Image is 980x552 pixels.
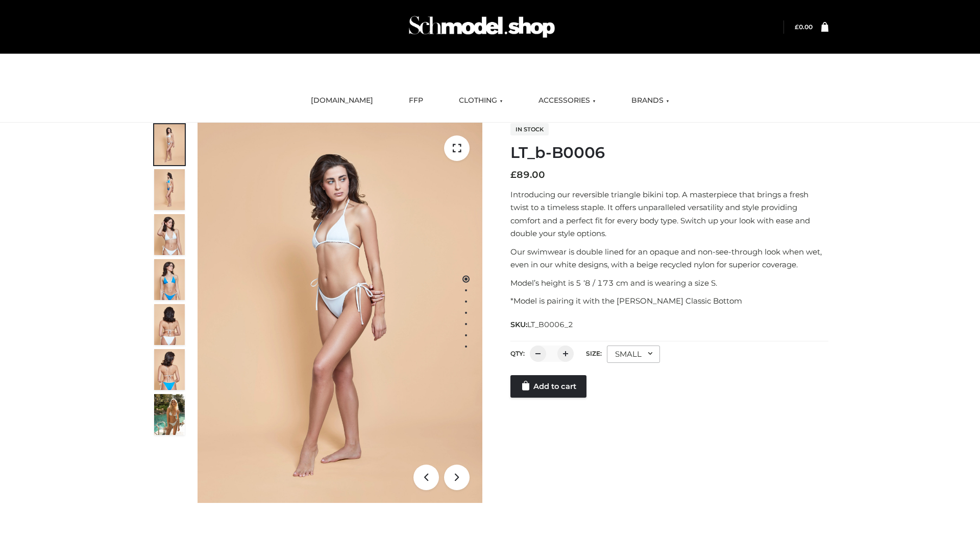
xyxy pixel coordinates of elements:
[624,89,677,112] a: BRANDS
[154,304,185,345] img: ArielClassicBikiniTop_CloudNine_AzureSky_OW114ECO_7-scaled.jpg
[510,318,574,331] span: SKU:
[510,245,828,271] p: Our swimwear is double lined for an opaque and non-see-through look when wet, even in our white d...
[531,89,603,112] a: ACCESSORIES
[510,188,828,240] p: Introducing our reversible triangle bikini top. A masterpiece that brings a fresh twist to a time...
[510,123,549,135] span: In stock
[510,350,525,357] label: QTY:
[607,346,660,363] div: SMALL
[154,124,185,165] img: ArielClassicBikiniTop_CloudNine_AzureSky_OW114ECO_1-scaled.jpg
[510,169,545,180] bdi: 89.00
[198,123,482,503] img: LT_b-B0006
[451,89,510,112] a: CLOTHING
[510,169,517,180] span: £
[405,7,558,47] img: Schmodel Admin 964
[154,349,185,390] img: ArielClassicBikiniTop_CloudNine_AzureSky_OW114ECO_8-scaled.jpg
[154,259,185,300] img: ArielClassicBikiniTop_CloudNine_AzureSky_OW114ECO_4-scaled.jpg
[527,320,573,329] span: LT_B0006_2
[795,23,813,31] a: £0.00
[154,169,185,210] img: ArielClassicBikiniTop_CloudNine_AzureSky_OW114ECO_2-scaled.jpg
[510,294,828,308] p: *Model is pairing it with the [PERSON_NAME] Classic Bottom
[401,89,431,112] a: FFP
[154,394,185,435] img: Arieltop_CloudNine_AzureSky2.jpg
[510,277,828,290] p: Model’s height is 5 ‘8 / 173 cm and is wearing a size S.
[795,23,799,31] span: £
[510,375,586,398] a: Add to cart
[303,89,381,112] a: [DOMAIN_NAME]
[510,144,828,162] h1: LT_b-B0006
[586,350,602,357] label: Size:
[154,214,185,255] img: ArielClassicBikiniTop_CloudNine_AzureSky_OW114ECO_3-scaled.jpg
[795,23,813,31] bdi: 0.00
